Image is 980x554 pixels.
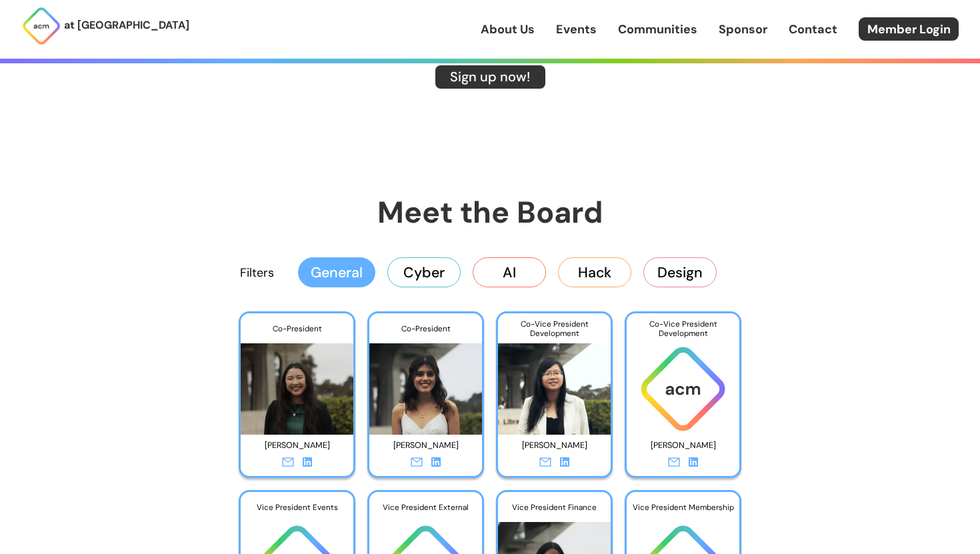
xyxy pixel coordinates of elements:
[618,21,697,38] a: Communities
[369,313,482,344] div: Co-President
[170,193,810,232] h1: Meet the Board
[556,21,597,38] a: Events
[21,6,189,46] a: at [GEOGRAPHIC_DATA]
[387,257,461,287] button: Cyber
[627,313,739,344] div: Co-Vice President Development
[643,257,717,287] button: Design
[369,333,482,435] img: Photo of Osheen Tikku
[240,264,274,281] p: Filters
[633,435,733,456] p: [PERSON_NAME]
[369,492,482,523] div: Vice President External
[241,492,353,523] div: Vice President Events
[64,17,189,34] p: at [GEOGRAPHIC_DATA]
[719,21,767,38] a: Sponsor
[504,435,605,456] p: [PERSON_NAME]
[859,17,959,41] a: Member Login
[375,435,476,456] p: [PERSON_NAME]
[481,21,535,38] a: About Us
[498,313,611,344] div: Co-Vice President Development
[627,492,739,523] div: Vice President Membership
[498,333,611,435] img: Photo of Angela Hu
[21,6,61,46] img: ACM Logo
[435,65,545,89] a: Sign up now!
[241,333,353,435] img: Photo of Murou Wang
[558,257,631,287] button: Hack
[241,313,353,344] div: Co-President
[789,21,837,38] a: Contact
[298,257,375,287] button: General
[627,343,739,435] img: ACM logo
[473,257,546,287] button: AI
[247,435,347,456] p: [PERSON_NAME]
[498,492,611,523] div: Vice President Finance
